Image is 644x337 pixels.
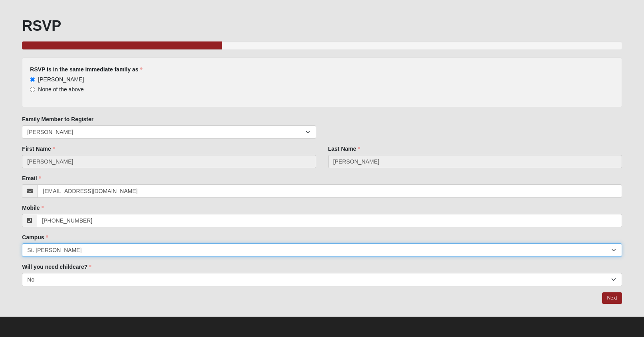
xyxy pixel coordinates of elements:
label: Email [22,174,41,182]
span: [PERSON_NAME] [38,76,84,83]
input: [PERSON_NAME] [30,77,35,82]
label: Will you need childcare? [22,263,91,271]
h1: RSVP [22,17,622,34]
a: Next [602,292,622,304]
label: Family Member to Register [22,115,93,123]
label: First Name [22,145,55,153]
label: Campus [22,233,48,241]
label: RSVP is in the same immediate family as [30,65,142,73]
span: None of the above [38,86,83,93]
input: None of the above [30,87,35,92]
label: Mobile [22,204,44,212]
label: Last Name [328,145,361,153]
